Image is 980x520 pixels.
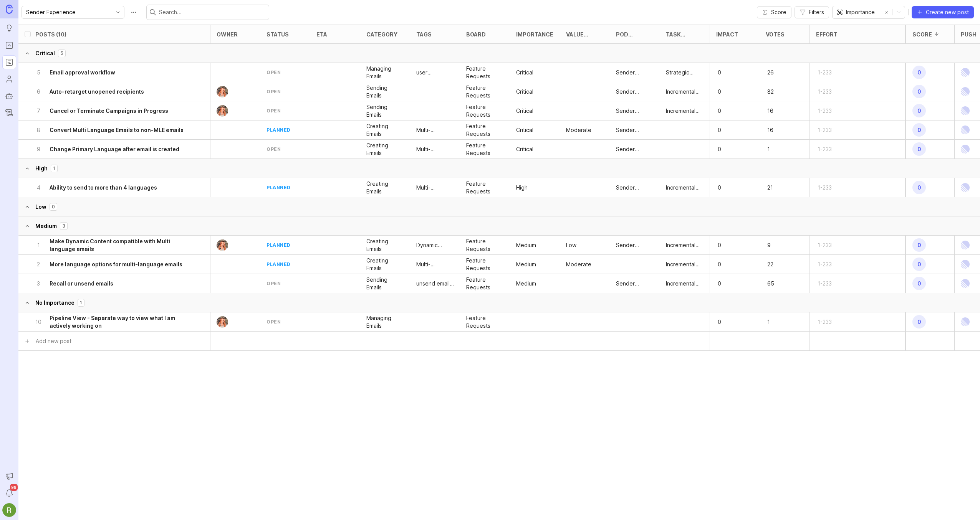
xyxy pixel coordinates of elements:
p: Multi-language emails [416,126,454,134]
p: 9 [766,240,790,251]
div: Push [961,31,977,37]
a: Portal [2,38,16,52]
div: Effort [816,31,838,37]
div: planned [267,242,291,248]
input: Search... [159,8,266,17]
p: Managing Emails [366,65,404,80]
p: unsend email, Incremental Enhancements [416,280,454,287]
div: Votes [766,31,785,37]
button: 1Make Dynamic Content compatible with Multi language emails [35,236,188,254]
p: Incremental Enhancement [666,184,704,191]
img: Linear Logo [961,63,970,82]
a: Ideas [2,21,16,35]
div: owner [217,31,238,37]
span: 0 [912,142,926,156]
p: Sender Experience [616,280,654,287]
p: 26 [766,67,790,78]
div: Task Type [666,31,694,37]
div: Feature Requests [466,65,504,80]
div: Creating Emails [366,180,404,195]
p: 0 [716,67,740,78]
p: Creating Emails [366,122,404,138]
img: Linear Logo [961,178,970,197]
img: Bronwen W [214,316,231,328]
p: 5 [35,69,42,76]
p: Moderate [566,261,591,268]
button: Roadmap options [127,6,140,18]
button: 2More language options for multi-language emails [35,255,188,274]
div: eta [316,31,327,37]
div: user permissions, approval, email management [416,69,454,76]
p: Incremental Enhancement [666,261,704,268]
div: Medium [516,280,536,287]
div: Add new post [36,337,71,345]
h6: Convert Multi Language Emails to non-MLE emails [50,126,184,134]
div: Impact [716,31,738,37]
p: High [516,184,528,191]
p: 0 [716,317,740,327]
div: Critical [516,145,533,153]
p: Dynamic Content, Multi-language emails [416,241,454,249]
p: 1 [80,300,82,306]
p: Sending Emails [366,103,404,119]
p: Incremental Enhancement [666,280,704,287]
div: planned [267,127,291,133]
div: Feature Requests [466,276,504,291]
img: Bronwen W [214,105,231,117]
p: Medium [516,261,536,268]
p: 3 [35,280,42,287]
div: tags [416,31,432,37]
div: Multi-language emails [416,261,454,268]
span: Create new post [926,8,969,16]
div: Posts (10) [35,31,66,37]
div: open [267,88,281,95]
p: Sender Experience [616,107,654,115]
p: 6 [35,88,42,96]
p: Critical [516,126,533,134]
div: Feature Requests [466,180,504,195]
img: Bronwen W [214,239,231,251]
h6: Email approval workflow [50,69,115,76]
p: Incremental Enhancement [666,88,704,96]
div: Feature Requests [466,84,504,99]
p: 1-233 [816,240,840,251]
p: Sending Emails [366,84,404,99]
button: remove selection [881,7,892,18]
p: 0 [52,204,55,210]
button: Announcements [2,469,16,483]
p: 16 [766,106,790,116]
img: Ryan Duguid [2,503,16,517]
img: Linear Logo [961,82,970,101]
p: Multi-language emails [416,184,454,191]
button: Notifications [2,486,16,500]
p: Moderate [566,126,591,134]
div: Pod Ownership [616,31,651,37]
p: 4 [35,184,42,191]
button: 4Ability to send to more than 4 languages [35,178,188,197]
div: Sender Experience [616,145,654,153]
p: Low [566,241,576,249]
p: 1-233 [816,259,840,270]
span: 0 [912,277,926,290]
button: 10Pipeline View - Separate way to view what I am actively working on [35,312,188,331]
div: status [267,31,289,37]
p: Sender Experience [616,184,654,191]
div: Sender Experience [616,88,654,96]
div: Sender Experience [616,241,654,249]
div: Feature Requests [466,238,504,253]
div: Creating Emails [366,142,404,157]
div: Value Scale [566,31,594,37]
div: Importance [516,31,553,37]
p: 0 [716,240,740,251]
div: Sender Experience [616,126,654,134]
p: 2 [35,261,42,268]
img: Linear Logo [961,274,970,293]
p: 65 [766,278,790,289]
div: open [267,280,281,287]
p: Medium [516,241,536,249]
p: 16 [766,125,790,135]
